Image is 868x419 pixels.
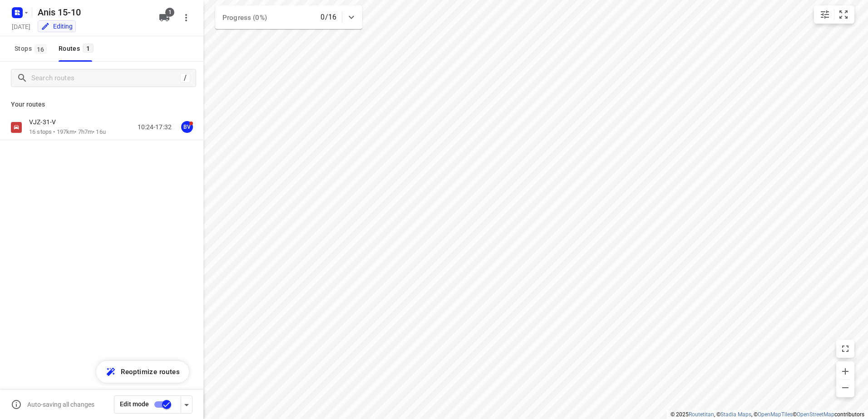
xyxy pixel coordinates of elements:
[59,43,96,54] div: Routes
[34,5,152,19] h5: Rename
[177,9,195,27] button: More
[834,5,853,24] button: Fit zoom
[181,121,193,133] div: BV
[689,411,714,418] a: Routetitan
[8,21,34,32] h5: Project date
[155,9,173,27] button: 1
[671,411,864,418] li: © 2025 , © , © © contributors
[15,43,49,54] span: Stops
[29,128,106,136] p: 16 stops • 197km • 7h7m • 16u
[222,14,267,22] span: Progress (0%)
[31,71,180,85] input: Search routes
[120,400,149,408] span: Edit mode
[41,22,73,31] div: You are currently in edit mode.
[165,8,174,17] span: 1
[83,44,94,53] span: 1
[816,5,834,24] button: Map settings
[215,5,362,29] div: Progress (0%)0/16
[720,411,751,418] a: Stadia Maps
[178,118,196,136] button: BV
[758,411,793,418] a: OpenMapTiles
[27,401,94,408] p: Auto-saving all changes
[35,44,47,54] span: 16
[11,100,192,109] p: Your routes
[180,73,190,83] div: /
[814,5,854,24] div: small contained button group
[321,12,336,23] p: 0/16
[96,361,189,383] button: Reoptimize routes
[121,366,180,378] span: Reoptimize routes
[181,399,192,410] div: Driver app settings
[138,122,172,132] p: 10:24-17:32
[797,411,834,418] a: OpenStreetMap
[29,118,61,126] p: VJZ-31-V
